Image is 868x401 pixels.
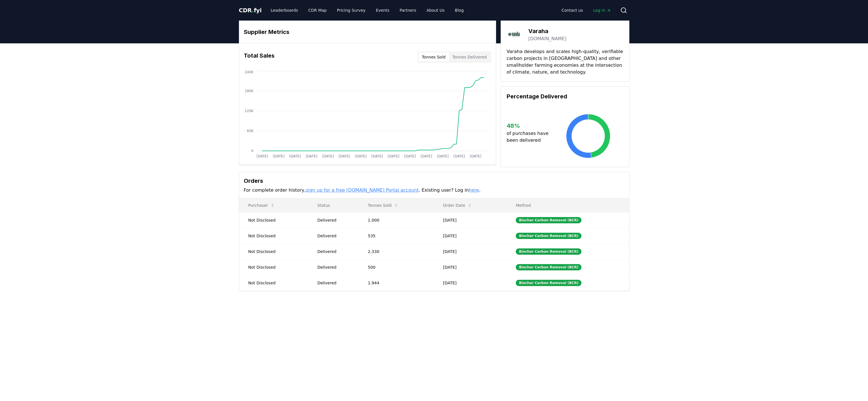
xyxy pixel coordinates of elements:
[256,154,268,158] tspan: [DATE]
[317,233,354,239] div: Delivered
[507,121,553,130] h3: 48 %
[516,217,581,223] div: Biochar Carbon Removal (BCR)
[322,154,334,158] tspan: [DATE]
[434,275,507,291] td: [DATE]
[418,52,449,62] button: Tonnes Sold
[317,280,354,286] div: Delivered
[239,212,308,228] td: Not Disclosed
[359,259,434,275] td: 500
[528,35,567,42] a: [DOMAIN_NAME]
[306,187,419,193] a: sign up for a free [DOMAIN_NAME] Portal account
[589,5,615,15] a: Log in
[304,5,331,15] a: CDR Map
[306,154,317,158] tspan: [DATE]
[470,154,481,158] tspan: [DATE]
[239,6,262,14] a: CDR.fyi
[359,244,434,259] td: 2.330
[434,228,507,244] td: [DATE]
[266,5,303,15] a: Leaderboards
[317,217,354,223] div: Delivered
[434,244,507,259] td: [DATE]
[593,7,611,13] span: Log in
[449,52,490,62] button: Tonnes Delivered
[239,228,308,244] td: Not Disclosed
[317,264,354,270] div: Delivered
[317,249,354,254] div: Delivered
[404,154,416,158] tspan: [DATE]
[363,200,403,211] button: Tonnes Sold
[244,28,491,36] h3: Supplier Metrics
[359,212,434,228] td: 1.000
[516,280,581,286] div: Biochar Carbon Removal (BCR)
[245,109,254,113] tspan: 120K
[507,27,523,42] img: Varaha-logo
[355,154,366,158] tspan: [DATE]
[239,275,308,291] td: Not Disclosed
[422,5,449,15] a: About Us
[371,154,383,158] tspan: [DATE]
[395,5,421,15] a: Partners
[359,275,434,291] td: 1.944
[437,154,448,158] tspan: [DATE]
[507,48,623,76] p: Varaha develops and scales high-quality, verifiable carbon projects in [GEOGRAPHIC_DATA] and othe...
[516,264,581,270] div: Biochar Carbon Removal (BCR)
[244,51,275,63] h3: Total Sales
[332,5,370,15] a: Pricing Survey
[245,70,254,74] tspan: 240K
[557,5,615,15] nav: Main
[507,92,623,101] h3: Percentage Delivered
[388,154,399,158] tspan: [DATE]
[450,5,468,15] a: Blog
[339,154,350,158] tspan: [DATE]
[469,187,479,193] a: here
[434,212,507,228] td: [DATE]
[438,200,477,211] button: Order Date
[557,5,587,15] a: Contact us
[289,154,301,158] tspan: [DATE]
[252,7,254,14] span: .
[371,5,394,15] a: Events
[273,154,285,158] tspan: [DATE]
[244,200,279,211] button: Purchaser
[244,177,625,185] h3: Orders
[239,244,308,259] td: Not Disclosed
[247,129,253,133] tspan: 60K
[516,248,581,255] div: Biochar Carbon Removal (BCR)
[359,228,434,244] td: 535
[266,5,468,15] nav: Main
[251,149,253,153] tspan: 0
[313,202,354,208] p: Status
[420,154,432,158] tspan: [DATE]
[453,154,465,158] tspan: [DATE]
[244,187,625,194] p: For complete order history, . Existing user? Log in .
[528,27,567,35] h3: Varaha
[239,7,262,14] span: CDR fyi
[511,202,624,208] p: Method
[245,89,254,93] tspan: 180K
[507,130,553,144] p: of purchases have been delivered
[239,259,308,275] td: Not Disclosed
[434,259,507,275] td: [DATE]
[516,233,581,239] div: Biochar Carbon Removal (BCR)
